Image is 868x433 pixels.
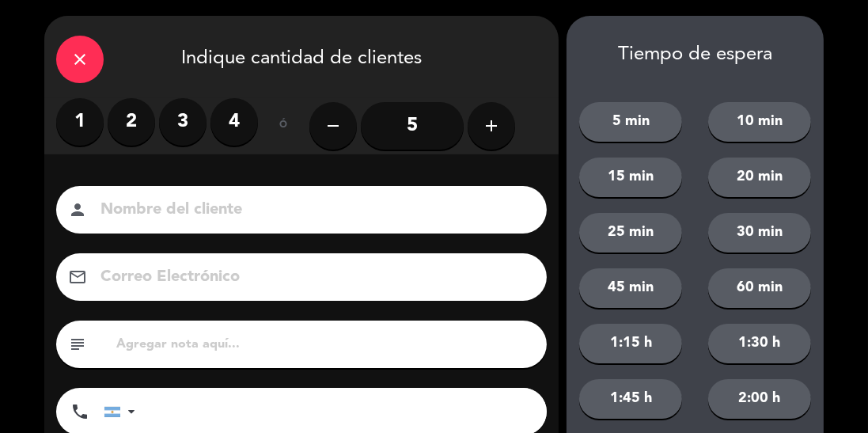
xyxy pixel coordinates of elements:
i: remove [324,116,343,135]
i: close [70,50,89,69]
button: 2:00 h [708,379,811,419]
div: Tiempo de espera [567,44,824,66]
button: add [468,102,515,150]
button: 15 min [579,158,682,197]
input: Correo Electrónico [99,264,526,291]
button: 20 min [708,158,811,197]
button: 10 min [708,102,811,142]
button: 1:15 h [579,324,682,363]
i: phone [70,402,89,421]
label: 1 [56,98,104,146]
i: person [68,200,87,219]
label: 4 [210,98,258,146]
i: add [482,116,501,135]
button: 5 min [579,102,682,142]
button: 30 min [708,213,811,253]
label: 3 [159,98,207,146]
button: 25 min [579,213,682,253]
button: 1:45 h [579,379,682,419]
i: email [68,268,87,287]
input: Nombre del cliente [99,196,526,224]
label: 2 [108,98,155,146]
button: 60 min [708,268,811,308]
i: subject [68,335,87,354]
input: Agregar nota aquí... [115,333,535,355]
button: 1:30 h [708,324,811,363]
button: remove [309,102,357,150]
button: 45 min [579,268,682,308]
div: Indique cantidad de clientes [44,16,559,98]
div: ó [258,98,309,154]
